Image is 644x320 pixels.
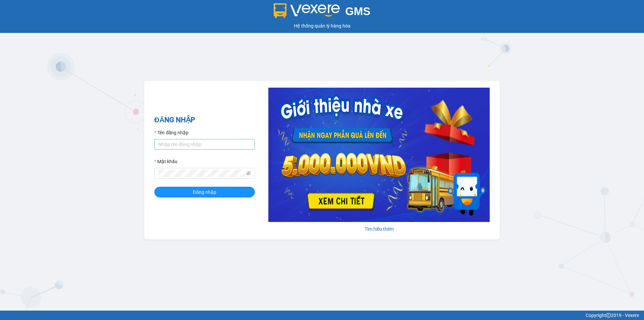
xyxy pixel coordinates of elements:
span: copyright [606,313,611,318]
label: Mật khẩu [154,158,177,165]
span: Đăng nhập [193,188,216,196]
span: GMS [345,5,370,17]
div: Hệ thống quản lý hàng hóa [2,22,642,30]
label: Tên đăng nhập [154,129,189,136]
img: logo 2 [274,3,340,18]
input: Tên đăng nhập [154,139,255,150]
button: Đăng nhập [154,187,255,197]
div: Tìm hiểu thêm [268,225,490,233]
a: GMS [274,10,371,15]
h2: ĐĂNG NHẬP [154,115,255,126]
div: Copyright 2019 - Vexere [5,312,639,319]
img: banner-0 [268,88,490,222]
span: eye-invisible [246,171,251,176]
input: Mật khẩu [158,170,245,177]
